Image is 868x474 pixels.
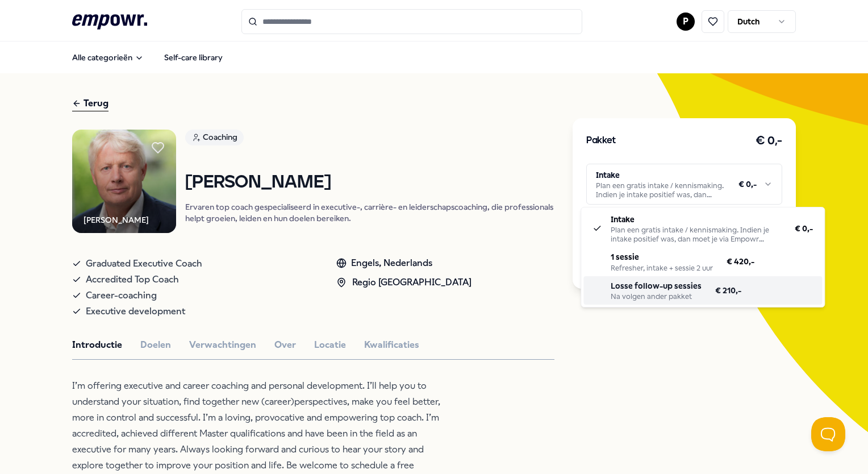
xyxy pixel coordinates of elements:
[727,255,754,268] span: € 420,-
[611,280,702,292] p: Losse follow-up sessies
[715,284,741,297] span: € 210,-
[795,222,813,235] span: € 0,-
[611,213,781,226] p: Intake
[611,251,713,263] p: 1 sessie
[611,226,781,244] div: Plan een gratis intake / kennismaking. Indien je intake positief was, dan moet je via Empowr opni...
[611,264,713,273] div: Refresher, intake + sessie 2 uur
[611,292,702,301] div: Na volgen ander pakket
